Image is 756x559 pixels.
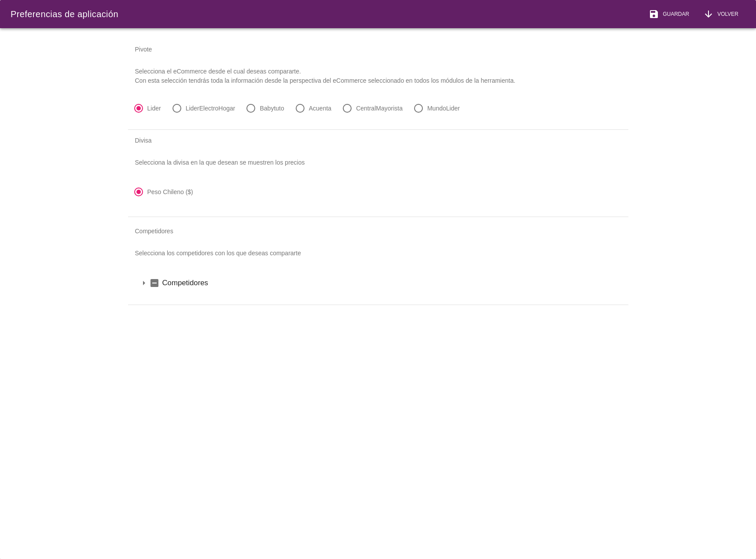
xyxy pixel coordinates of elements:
label: CentralMayorista [356,104,403,113]
p: Selecciona los competidores con los que deseas compararte [128,242,628,265]
div: Pivote [128,39,628,60]
label: Acuenta [309,104,331,113]
label: Lider [147,104,161,113]
p: Selecciona la divisa en la que desean se muestren los precios [128,151,628,174]
i: save [649,9,659,19]
div: Preferencias de aplicación [11,7,118,21]
span: Guardar [659,10,689,18]
label: MundoLider [427,104,460,113]
label: LiderElectroHogar [186,104,235,113]
i: arrow_drop_down [139,278,149,288]
p: Selecciona el eCommerce desde el cual deseas compararte. Con esta selección tendrás toda la infor... [128,60,628,92]
label: Competidores [162,277,618,288]
label: Peso Chileno ($) [147,188,193,196]
i: arrow_downward [703,9,714,19]
span: Volver [714,10,738,18]
label: Babytuto [260,104,284,113]
div: Competidores [128,221,628,242]
div: Divisa [128,130,628,151]
i: indeterminate_check_box [149,278,160,288]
